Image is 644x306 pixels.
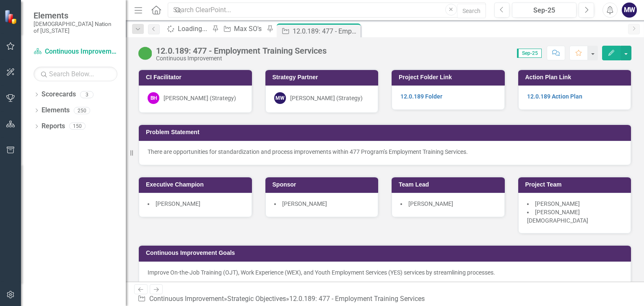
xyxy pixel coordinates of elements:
p: Improve On-the-Job Training (OJT), Work Experience (WEX), and Youth Employment Services (YES) ser... [148,268,622,277]
span: Search [462,8,480,14]
small: [DEMOGRAPHIC_DATA] Nation of [US_STATE] [34,21,117,34]
h3: Sponsor [273,182,374,188]
div: [PERSON_NAME] (Strategy) [164,94,236,102]
a: Elements [42,106,70,115]
h3: CI Facilitator [146,74,248,80]
img: ClearPoint Strategy [4,9,19,24]
span: [PERSON_NAME] [408,200,453,207]
div: [PERSON_NAME] (Strategy) [290,94,363,102]
a: Loading... [164,23,210,34]
button: Search [457,4,486,18]
h3: Team Lead [399,182,501,188]
h3: Continuous Improvement Goals [146,250,627,256]
div: Sep-25 [515,5,574,16]
h3: Project Team [525,182,627,188]
span: [PERSON_NAME] [282,200,327,207]
input: Search Below... [34,67,117,81]
div: 150 [69,123,86,130]
span: Elements [34,10,117,21]
div: » » [138,294,428,304]
div: 12.0.189: 477 - Employment Training Services [289,295,425,303]
div: 250 [74,107,90,114]
a: Max SO's [220,23,264,34]
span: [PERSON_NAME] [156,200,200,207]
span: [PERSON_NAME] [535,200,580,207]
img: CI Action Plan Approved/In Progress [138,47,152,60]
a: Strategic Objectives [227,295,286,303]
h3: Executive Champion [146,182,248,188]
a: Continuous Improvement [34,47,117,57]
div: Max SO's [234,23,264,34]
a: Reports [42,122,65,131]
h3: Problem Statement [146,129,627,135]
a: Continuous Improvement [149,295,224,303]
a: 12.0.189 Action Plan [527,93,582,100]
input: Search ClearPoint... [168,3,486,18]
a: Scorecards [42,90,76,99]
button: Sep-25 [512,3,576,18]
div: Continuous Improvement [156,55,327,62]
div: 3 [80,91,93,98]
h3: Action Plan Link [525,74,627,80]
p: There are opportunities for standardization and process improvements within 477 Program’s Employm... [148,148,622,156]
a: 12.0.189 Folder [400,93,442,100]
h3: Strategy Partner [273,74,374,80]
div: BH [148,92,159,104]
div: 12.0.189: 477 - Employment Training Services [156,46,327,55]
span: [PERSON_NAME][DEMOGRAPHIC_DATA] [527,209,588,224]
div: 12.0.189: 477 - Employment Training Services [293,26,358,36]
button: MW [622,3,637,18]
div: MW [274,92,286,104]
h3: Project Folder Link [399,74,501,80]
div: Loading... [178,23,210,34]
span: Sep-25 [517,49,542,58]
